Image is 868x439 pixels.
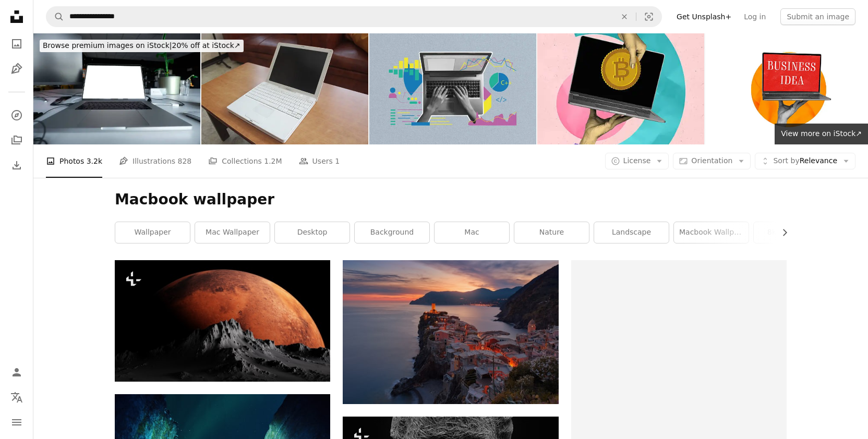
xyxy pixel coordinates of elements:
button: scroll list to the right [775,222,787,243]
a: 8k wallpaper [754,222,828,243]
a: View more on iStock↗ [775,124,868,144]
button: Submit an image [780,8,855,25]
form: Find visuals sitewide [46,6,662,27]
a: Explore [6,105,27,126]
a: Get Unsplash+ [670,8,738,25]
a: Illustrations [6,58,27,79]
span: 1 [335,155,340,167]
button: Orientation [673,153,751,169]
button: Visual search [636,7,661,27]
img: Vertical photo collage of people hands hold macbook device bitcoin coin earnings freelance miner ... [537,33,704,144]
button: Sort byRelevance [755,153,855,169]
a: mac [435,222,509,243]
a: Log in [738,8,772,25]
span: 20% off at iStock ↗ [43,41,240,50]
a: Illustrations 828 [119,144,191,178]
span: Sort by [773,156,799,165]
button: Search Unsplash [46,7,64,27]
span: 828 [178,155,192,167]
a: desktop [275,222,349,243]
img: Composite photo collage of hands type macbook keyboard screen interface settings statistics chart... [369,33,536,144]
img: a red moon rising over the top of a mountain [115,260,330,381]
button: Language [6,387,27,408]
a: Users 1 [299,144,340,178]
a: Browse premium images on iStock|20% off at iStock↗ [33,33,250,58]
a: nature [514,222,589,243]
a: macbook wallpaper aesthetic [674,222,749,243]
a: Photos [6,33,27,54]
span: Relevance [773,156,837,166]
img: MacBook Mockup in office [33,33,200,144]
img: aerial view of village on mountain cliff during orange sunset [343,260,558,404]
a: a red moon rising over the top of a mountain [115,316,330,325]
span: Browse premium images on iStock | [43,41,172,50]
img: old white macbook with black screen isolated and blurred background [201,33,368,144]
button: Clear [613,7,636,27]
span: Orientation [691,156,732,165]
a: mac wallpaper [195,222,270,243]
a: landscape [594,222,669,243]
a: Collections 1.2M [208,144,282,178]
span: View more on iStock ↗ [781,129,862,138]
span: License [623,156,651,165]
a: Download History [6,155,27,176]
span: 1.2M [264,155,282,167]
a: background [355,222,429,243]
a: Log in / Sign up [6,362,27,383]
a: Collections [6,130,27,151]
a: wallpaper [115,222,190,243]
button: License [605,153,669,169]
button: Menu [6,412,27,433]
h1: Macbook wallpaper [115,190,787,209]
a: aerial view of village on mountain cliff during orange sunset [343,327,558,336]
